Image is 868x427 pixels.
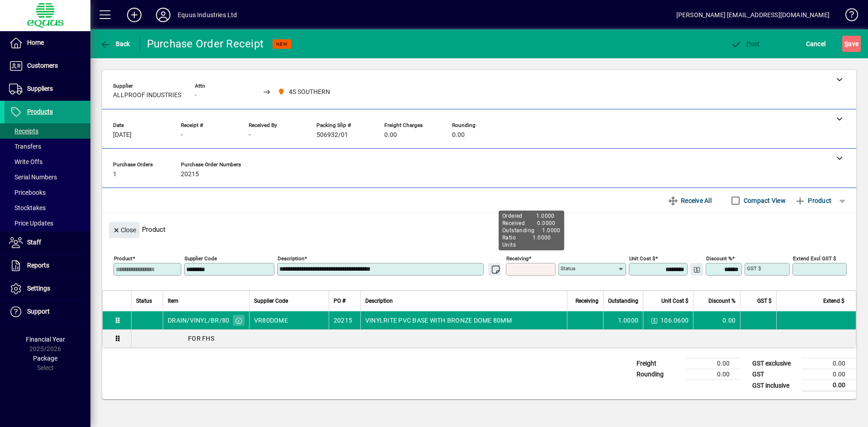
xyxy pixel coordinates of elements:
span: Customers [27,62,58,69]
div: FOR FHS [132,334,856,343]
mat-label: Receiving [506,255,528,262]
button: Add [120,7,149,23]
span: Extend $ [823,296,844,306]
span: Item [168,296,179,306]
a: Suppliers [5,78,90,100]
span: Pricebooks [9,189,46,196]
button: Receive All [664,192,715,209]
button: Post [728,36,762,52]
span: 106.0600 [660,316,689,325]
td: VINYLRITE PVC BASE WITH BRONZE DOME 80MM [360,311,567,329]
span: Write Offs [9,158,42,165]
span: - [181,131,183,139]
span: Transfers [9,143,41,150]
span: Staff [27,239,41,246]
mat-label: Status [561,265,576,272]
div: Purchase Order Receipt [147,37,264,51]
app-page-header-button: Back [90,36,140,52]
div: DRAIN/VINYL/BR/80 [168,316,229,325]
a: Support [5,300,90,323]
button: Close [109,222,140,238]
td: 0.00 [686,369,741,380]
mat-label: Supplier Code [184,255,217,262]
td: GST exclusive [748,358,802,369]
a: Reports [5,254,90,277]
div: Ordered 1.0000 Received 0.0000 Outstanding 1.0000 Ratio 1.0000 Units [499,211,564,250]
mat-label: GST $ [747,265,761,272]
a: Receipts [5,123,90,139]
span: Receiving [576,296,599,306]
td: Rounding [632,369,686,380]
td: 20215 [329,311,360,329]
span: [DATE] [113,131,132,139]
span: 0.00 [384,131,397,139]
a: Customers [5,55,90,77]
span: ALLPROOF INDUSTRIES [113,92,181,99]
button: Back [98,36,132,52]
a: Write Offs [5,154,90,169]
button: Save [842,36,861,52]
a: Knowledge Base [839,2,857,31]
span: Suppliers [27,85,53,92]
span: Description [365,296,393,306]
mat-label: Discount % [706,255,732,262]
span: Status [136,296,152,306]
span: Receive All [668,193,712,208]
div: Equus Industries Ltd [178,8,237,22]
span: ost [731,40,760,47]
td: 0.00 [802,380,856,391]
span: Stocktakes [9,204,46,211]
span: Outstanding [608,296,638,306]
a: Staff [5,231,90,254]
a: Transfers [5,139,90,154]
mat-label: Extend excl GST $ [793,255,836,262]
span: Supplier Code [254,296,288,306]
td: 0.00 [686,358,741,369]
td: 0.00 [693,311,740,329]
button: Change Price Levels [690,263,703,276]
mat-label: Product [114,255,132,262]
a: Price Updates [5,216,90,231]
td: Freight [632,358,686,369]
button: Change Price Levels [648,314,660,327]
span: Package [33,355,57,362]
span: Financial Year [26,336,65,343]
label: Compact View [742,196,786,205]
span: P [746,40,750,47]
span: Price Updates [9,220,53,227]
span: Receipts [9,127,38,135]
span: Reports [27,262,49,269]
mat-label: Unit Cost $ [629,255,655,262]
span: Close [113,223,136,238]
td: GST inclusive [748,380,802,391]
mat-label: Description [278,255,304,262]
button: Cancel [804,36,828,52]
span: ave [844,37,859,51]
span: Back [100,40,130,47]
span: PO # [334,296,345,306]
button: Profile [149,7,178,23]
span: Home [27,39,44,46]
span: 4S SOUTHERN [275,86,334,98]
a: Pricebooks [5,185,90,200]
td: 0.00 [802,358,856,369]
span: Products [27,108,53,115]
div: Product [102,213,856,240]
span: S [844,40,848,47]
span: 20215 [181,171,199,178]
span: Serial Numbers [9,174,57,181]
span: - [249,131,250,139]
td: GST [748,369,802,380]
span: Unit Cost $ [661,296,689,306]
app-page-header-button: Close [107,225,142,234]
td: VR80DOME [249,311,329,329]
span: 1 [113,171,117,178]
a: Serial Numbers [5,169,90,185]
span: Discount % [708,296,736,306]
a: Settings [5,277,90,300]
td: 0.00 [802,369,856,380]
span: GST $ [757,296,772,306]
span: Cancel [806,37,826,51]
span: Settings [27,285,50,292]
span: 506932/01 [316,131,348,139]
